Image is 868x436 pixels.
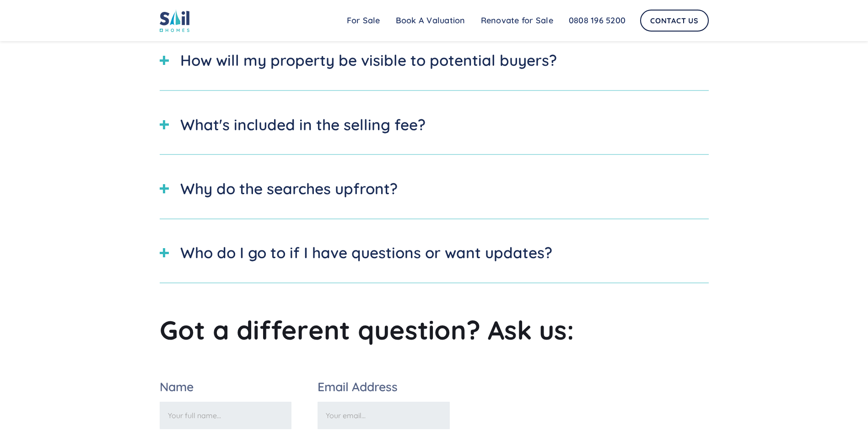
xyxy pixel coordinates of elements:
a: For Sale [339,11,388,30]
img: sail home logo colored [160,9,190,32]
a: Book A Valuation [388,11,473,30]
a: 0808 196 5200 [561,11,633,30]
h2: Got a different question? Ask us: [160,314,709,346]
a: Renovate for Sale [473,11,561,30]
label: Name [160,381,292,393]
a: Contact Us [640,10,709,32]
input: Your email... [318,402,450,429]
div: What's included in the selling fee? [180,113,426,136]
div: Why do the searches upfront? [180,177,398,200]
input: Your full name... [160,402,292,429]
div: Who do I go to if I have questions or want updates? [180,241,552,264]
div: How will my property be visible to potential buyers? [180,49,557,72]
label: Email Address [318,381,450,393]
